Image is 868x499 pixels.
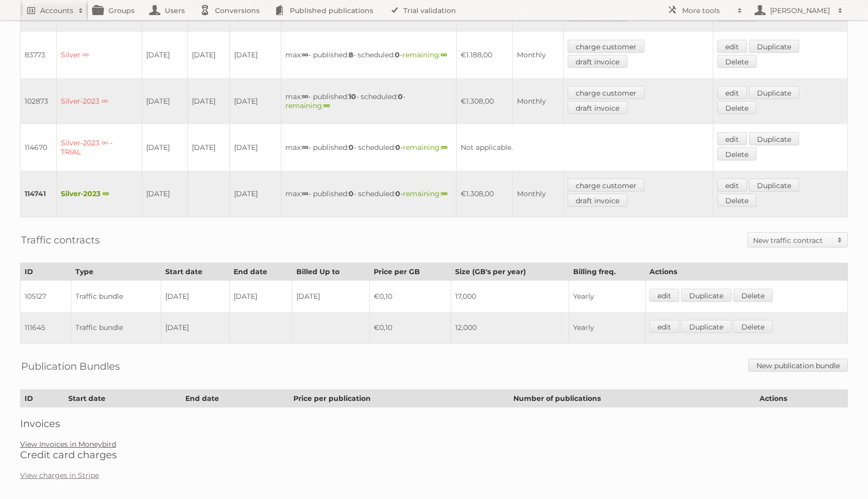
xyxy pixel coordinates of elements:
td: €0,10 [369,281,451,312]
a: Delete [733,320,773,333]
a: Duplicate [681,320,731,333]
td: [DATE] [188,32,230,78]
a: New publication bundle [748,359,848,372]
a: edit [717,132,747,145]
td: [DATE] [230,32,281,78]
h2: Credit card charges [20,449,848,461]
strong: 0 [398,92,403,101]
td: max: - published: - scheduled: - [281,171,457,217]
a: edit [717,86,747,99]
td: Silver-2023 ∞ [57,171,142,217]
h2: Accounts [40,6,73,16]
td: €0,10 [369,312,451,344]
td: [DATE] [161,281,230,312]
strong: 0 [349,189,354,198]
td: [DATE] [142,78,188,124]
a: edit [717,40,747,53]
td: 17,000 [451,281,569,312]
td: 83773 [21,32,57,78]
strong: ∞ [302,92,308,101]
strong: 0 [395,143,400,152]
h2: More tools [682,6,732,16]
td: [DATE] [230,78,281,124]
th: Price per GB [369,263,451,281]
td: 12,000 [451,312,569,344]
td: 105127 [21,281,71,312]
strong: 0 [395,50,400,59]
td: €1.188,00 [457,32,513,78]
th: Actions [755,390,847,407]
th: Type [71,263,161,281]
a: Duplicate [749,179,799,192]
a: edit [649,289,679,302]
th: Price per publication [289,390,509,407]
a: draft invoice [568,55,627,68]
td: 111645 [21,312,71,344]
a: draft invoice [568,194,627,207]
a: Duplicate [681,289,731,302]
strong: ∞ [302,50,308,59]
strong: ∞ [302,189,308,198]
a: charge customer [568,179,644,192]
th: Size (GB's per year) [451,263,569,281]
td: [DATE] [230,171,281,217]
td: max: - published: - scheduled: - [281,78,457,124]
a: Delete [717,101,756,114]
td: Not applicable. [457,124,713,171]
th: Billed Up to [292,263,370,281]
span: remaining: [403,189,448,198]
a: View charges in Stripe [20,471,99,480]
td: max: - published: - scheduled: - [281,32,457,78]
td: [DATE] [142,124,188,171]
td: max: - published: - scheduled: - [281,124,457,171]
td: Silver-2023 ∞ - TRIAL [57,124,142,171]
td: Monthly [512,171,564,217]
td: [DATE] [161,312,230,344]
td: [DATE] [292,281,370,312]
td: [DATE] [188,78,230,124]
a: edit [717,179,747,192]
a: Delete [717,55,756,68]
td: [DATE] [229,281,292,312]
th: Actions [645,263,848,281]
a: Delete [733,289,773,302]
td: Yearly [569,281,645,312]
strong: ∞ [441,50,447,59]
strong: 10 [349,92,356,101]
a: edit [649,320,679,333]
td: [DATE] [230,124,281,171]
td: [DATE] [142,32,188,78]
th: End date [181,390,289,407]
a: Duplicate [749,132,799,145]
strong: ∞ [441,143,448,152]
td: Traffic bundle [71,281,161,312]
h2: New traffic contract [753,235,832,245]
td: Monthly [512,32,564,78]
td: 114670 [21,124,57,171]
strong: ∞ [302,143,308,152]
td: Silver-2023 ∞ [57,78,142,124]
a: Duplicate [749,86,799,99]
td: [DATE] [142,171,188,217]
h2: Invoices [20,418,848,430]
td: €1.308,00 [457,78,513,124]
td: €1.308,00 [457,171,513,217]
span: Toggle [832,233,847,247]
h2: Traffic contracts [21,232,100,247]
h2: Publication Bundles [21,359,120,374]
td: Silver ∞ [57,32,142,78]
a: Delete [717,147,756,160]
a: New traffic contract [748,233,847,247]
a: Duplicate [749,40,799,53]
a: draft invoice [568,101,627,114]
td: 102873 [21,78,57,124]
strong: 0 [349,143,354,152]
th: Start date [161,263,230,281]
th: ID [21,263,71,281]
span: remaining: [403,143,448,152]
span: remaining: [285,101,330,110]
strong: 0 [395,189,400,198]
a: View Invoices in Moneybird [20,440,116,449]
td: [DATE] [188,124,230,171]
td: Yearly [569,312,645,344]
